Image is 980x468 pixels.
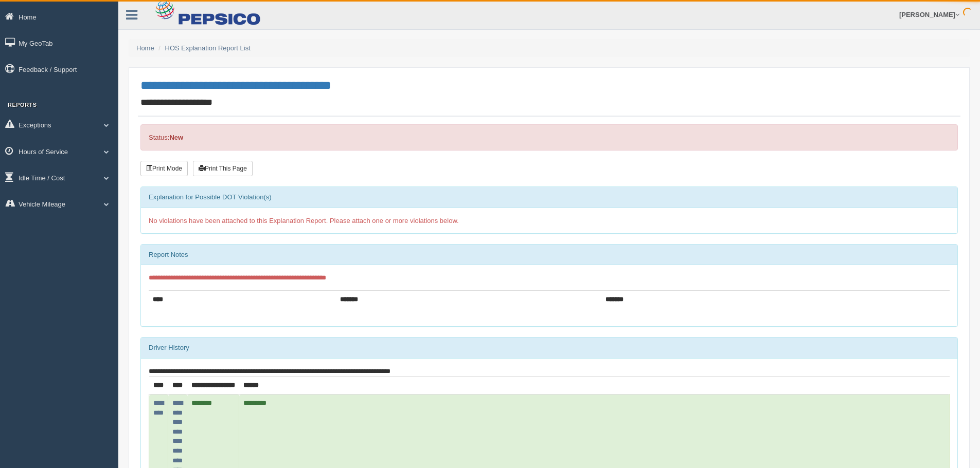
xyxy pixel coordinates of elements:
strong: New [169,134,183,141]
a: Home [136,44,154,52]
div: Explanation for Possible DOT Violation(s) [141,187,957,208]
span: No violations have been attached to this Explanation Report. Please attach one or more violations... [149,217,459,224]
div: Status: [140,124,958,151]
a: HOS Explanation Report List [165,44,251,52]
button: Print Mode [140,161,188,176]
div: Driver History [141,338,957,358]
div: Report Notes [141,245,957,265]
button: Print This Page [193,161,253,176]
